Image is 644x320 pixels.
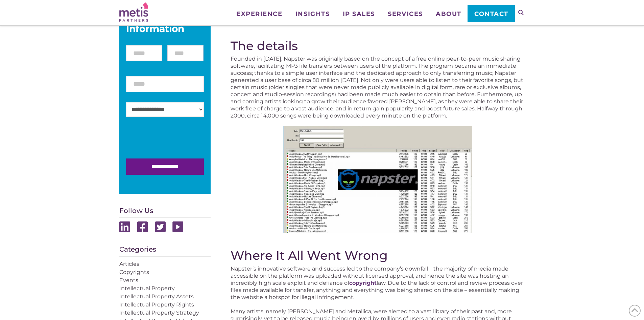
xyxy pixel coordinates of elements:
span: About [436,11,461,17]
h4: Categories [119,246,211,257]
a: Intellectual Property Rights [119,301,194,308]
img: Youtube [172,221,183,232]
img: Twitter [155,221,166,232]
a: Intellectual Property Assets [119,293,194,300]
a: Intellectual Property Strategy [119,310,199,316]
a: Intellectual Property [119,285,175,292]
span: Insights [295,11,330,17]
a: Articles [119,261,139,267]
span: Contact [474,11,508,17]
span: Back to Top [629,305,641,317]
p: Napster’s innovative software and success led to the company’s downfall – the majority of media m... [231,265,525,301]
iframe: reCAPTCHA [126,127,229,153]
img: Metis Partners [119,2,148,22]
h4: Follow Us [119,207,211,218]
img: Facebook [137,221,148,232]
img: Linkedin [119,221,130,232]
a: Events [119,277,138,283]
img: Metis Partners - The Purchase of Napster Details [283,126,472,233]
a: copyright [349,280,377,286]
p: Founded in [DATE], Napster was originally based on the concept of a free online peer-to-peer musi... [231,55,525,119]
h2: Where It All Went Wrong [231,248,525,262]
span: Experience [236,11,282,17]
a: Copyrights [119,269,149,275]
a: Contact [468,5,515,22]
h2: The details [231,39,525,53]
span: IP Sales [343,11,375,17]
span: Services [388,11,423,17]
